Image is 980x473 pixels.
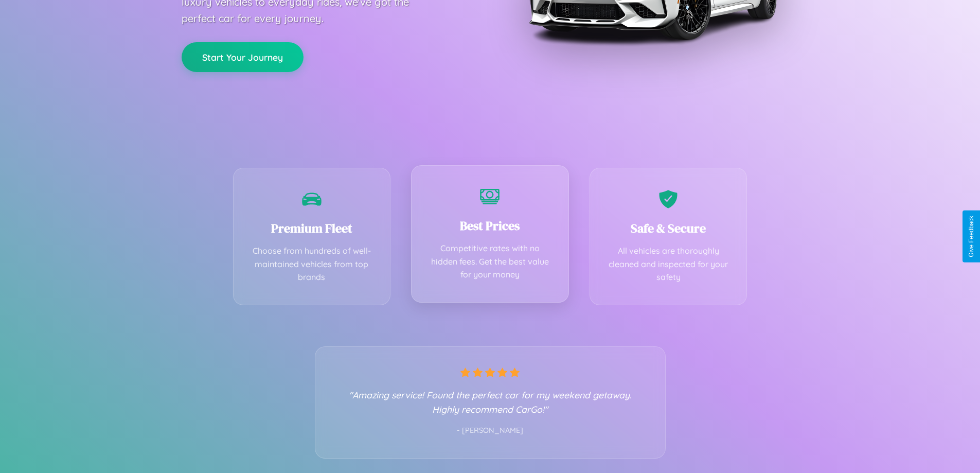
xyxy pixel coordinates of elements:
button: Start Your Journey [182,42,304,72]
p: "Amazing service! Found the perfect car for my weekend getaway. Highly recommend CarGo!" [336,388,645,416]
p: All vehicles are thoroughly cleaned and inspected for your safety [605,244,732,284]
p: Choose from hundreds of well-maintained vehicles from top brands [249,244,375,284]
p: Competitive rates with no hidden fees. Get the best value for your money [427,242,553,282]
h3: Best Prices [427,217,553,234]
p: - [PERSON_NAME] [336,424,645,437]
h3: Premium Fleet [249,220,375,237]
h3: Safe & Secure [605,220,732,237]
div: Give Feedback [968,216,975,257]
